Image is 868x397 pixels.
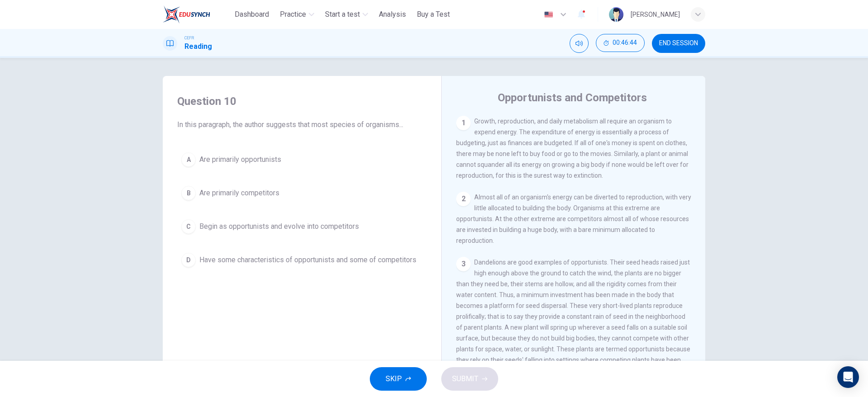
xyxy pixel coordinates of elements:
[199,188,279,198] span: Are primarily competitors
[596,34,645,52] button: 00:46:44
[199,255,416,265] span: Have some characteristics of opportunists and some of competitors
[199,154,281,165] span: Are primarily opportunists
[184,35,194,41] span: CEFR
[321,6,372,23] button: Start a test
[543,11,554,18] img: en
[631,9,680,20] div: [PERSON_NAME]
[280,9,306,20] span: Practice
[163,5,231,24] a: ELTC logo
[456,116,471,130] div: 1
[184,41,212,52] h1: Reading
[417,9,450,20] span: Buy a Test
[659,40,698,47] span: END SESSION
[413,6,453,23] button: Buy a Test
[456,118,689,179] span: Growth, reproduction, and daily metabolism all require an organism to expend energy. The expendit...
[613,39,637,47] span: 00:46:44
[375,6,410,23] button: Analysis
[276,6,318,23] button: Practice
[177,249,427,271] button: DHave some characteristics of opportunists and some of competitors
[837,366,859,388] div: Open Intercom Messenger
[181,152,196,167] div: A
[386,373,402,385] span: SKIP
[609,7,623,22] img: Profile picture
[231,6,273,23] button: Dashboard
[177,182,427,204] button: BAre primarily competitors
[456,192,471,206] div: 2
[652,34,705,53] button: END SESSION
[163,5,210,24] img: ELTC logo
[370,367,427,391] button: SKIP
[181,186,196,200] div: B
[498,90,647,105] h4: Opportunists and Competitors
[235,9,269,20] span: Dashboard
[596,34,645,53] div: Hide
[181,219,196,234] div: C
[456,259,690,385] span: Dandelions are good examples of opportunists. Their seed heads raised just high enough above the ...
[570,34,589,53] div: Mute
[199,221,359,232] span: Begin as opportunists and evolve into competitors
[177,215,427,238] button: CBegin as opportunists and evolve into competitors
[456,257,471,271] div: 3
[181,253,196,267] div: D
[177,119,427,130] span: In this paragraph, the author suggests that most species of organisms...
[177,148,427,171] button: AAre primarily opportunists
[177,94,427,109] h4: Question 10
[379,9,406,20] span: Analysis
[325,9,360,20] span: Start a test
[456,194,691,244] span: Almost all of an organism's energy can be diverted to reproduction, with very little allocated to...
